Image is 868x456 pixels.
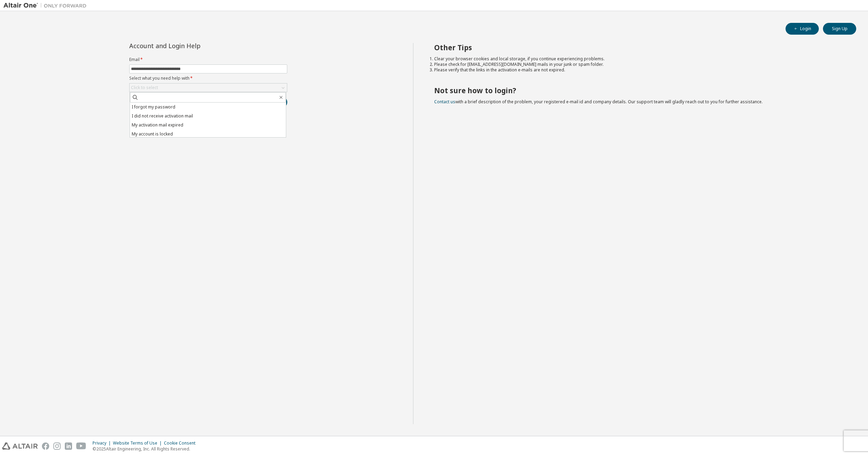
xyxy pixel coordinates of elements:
img: Altair One [3,2,90,9]
li: Please check for [EMAIL_ADDRESS][DOMAIN_NAME] mails in your junk or spam folder. [434,62,844,67]
h2: Other Tips [434,43,844,52]
a: Contact us [434,99,455,105]
label: Select what you need help with [129,76,287,81]
div: Website Terms of Use [113,440,164,446]
button: Sign Up [823,23,856,35]
label: Email [129,57,287,62]
div: Account and Login Help [129,43,256,49]
div: Cookie Consent [164,440,200,446]
img: facebook.svg [42,442,49,450]
div: Privacy [93,440,113,446]
img: linkedin.svg [65,442,72,450]
div: Click to select [131,85,158,90]
img: instagram.svg [53,442,61,450]
li: Please verify that the links in the activation e-mails are not expired. [434,67,844,73]
div: Click to select [130,84,287,92]
h2: Not sure how to login? [434,86,844,95]
li: I forgot my password [130,103,286,112]
li: Clear your browser cookies and local storage, if you continue experiencing problems. [434,56,844,62]
button: Login [786,23,819,35]
p: © 2025 Altair Engineering, Inc. All Rights Reserved. [93,446,200,452]
span: with a brief description of the problem, your registered e-mail id and company details. Our suppo... [434,99,763,105]
img: altair_logo.svg [2,442,38,450]
img: youtube.svg [76,442,86,450]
